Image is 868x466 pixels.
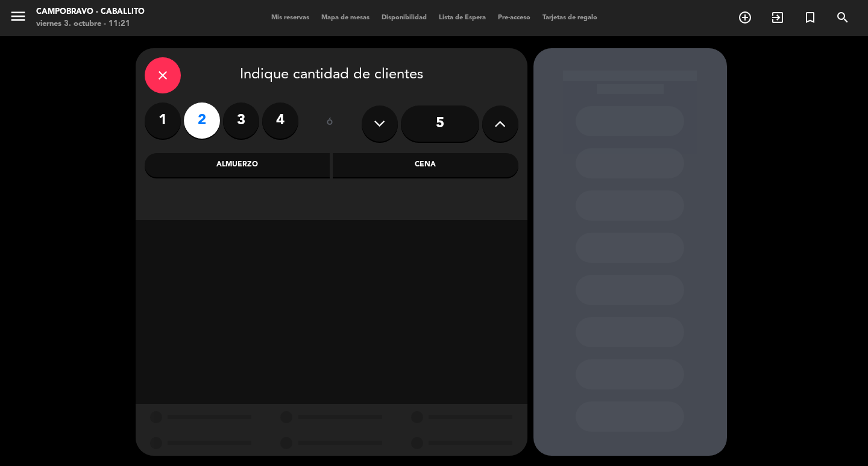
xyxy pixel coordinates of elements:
[738,10,752,25] i: add_circle_outline
[36,18,145,30] div: viernes 3. octubre - 11:21
[315,14,376,21] span: Mapa de mesas
[310,102,350,145] div: ó
[492,14,536,21] span: Pre-acceso
[803,10,817,25] i: turned_in_not
[376,14,433,21] span: Disponibilidad
[145,153,330,177] div: Almuerzo
[9,7,27,25] i: menu
[835,10,850,25] i: search
[333,153,518,177] div: Cena
[265,14,315,21] span: Mis reservas
[145,102,181,139] label: 1
[433,14,492,21] span: Lista de Espera
[262,102,298,139] label: 4
[536,14,603,21] span: Tarjetas de regalo
[156,68,170,83] i: close
[9,7,27,30] button: menu
[145,57,518,93] div: Indique cantidad de clientes
[770,10,785,25] i: exit_to_app
[184,102,220,139] label: 2
[36,6,145,18] div: Campobravo - caballito
[223,102,259,139] label: 3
